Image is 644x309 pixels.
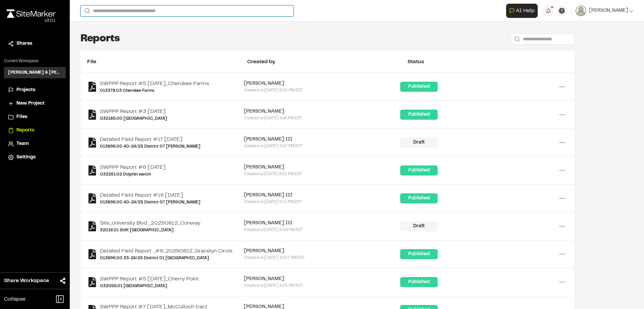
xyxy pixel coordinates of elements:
[244,255,400,261] div: Created on [DATE] 10:57 PM EDT
[8,127,62,134] a: Reports
[244,136,400,143] div: [PERSON_NAME] III
[100,88,209,94] a: 013378.03 Cherokee Farms
[87,58,247,66] div: File
[400,138,438,148] div: Draft
[16,86,35,94] span: Projects
[100,275,199,283] a: SWPPP Report #5 [DATE]_Cherry Point
[400,221,438,231] div: Draft
[244,220,400,227] div: [PERSON_NAME] III
[400,193,438,203] div: Published
[100,163,166,171] a: SWPPP Report #6 [DATE]
[8,140,62,148] a: Team
[244,164,400,171] div: [PERSON_NAME]
[400,249,438,259] div: Published
[80,32,120,46] h1: Reports
[100,144,200,150] a: 013896.00 40-24/25 District 07 [PERSON_NAME]
[100,199,200,205] a: 013896.00 40-24/25 District 07 [PERSON_NAME]
[400,82,438,92] div: Published
[100,219,200,227] a: Site_University Blvd _20250812_Conway
[511,34,523,45] button: Search
[400,110,438,120] div: Published
[16,100,45,107] span: New Project
[8,100,62,107] a: New Project
[100,191,200,199] a: Detailed Field Report #16 [DATE]
[506,4,538,18] button: Open AI Assistant
[100,171,166,178] a: 032261.02 Dolphin watch
[506,4,540,18] div: Open AI Assistant
[16,140,29,148] span: Team
[408,58,568,66] div: Status
[100,116,167,122] a: 032185.00 [GEOGRAPHIC_DATA]
[244,275,400,283] div: [PERSON_NAME]
[516,7,535,15] span: AI Help
[16,127,34,134] span: Reports
[4,277,49,285] span: Share Workspace
[8,40,62,47] a: Shares
[7,9,55,18] img: rebrand.png
[247,58,407,66] div: Created by
[244,115,400,121] div: Created on [DATE] 4:46 PM EDT
[244,171,400,177] div: Created on [DATE] 6:51 PM EDT
[8,70,62,76] h3: [PERSON_NAME] & [PERSON_NAME] Inc.
[16,154,36,161] span: Settings
[244,227,400,233] div: Created on [DATE] 5:04 PM EDT
[244,199,400,205] div: Created on [DATE] 5:11 PM EDT
[8,154,62,161] a: Settings
[100,283,199,289] a: 032055.01 [GEOGRAPHIC_DATA]
[589,7,628,14] span: [PERSON_NAME]
[4,295,25,303] span: Collapse
[244,247,400,255] div: [PERSON_NAME]
[244,87,400,93] div: Created on [DATE] 6:02 PM EDT
[100,247,232,255] a: Detailed Field Report _#6_20250812_Gracelyn Circle
[576,5,586,16] img: User
[16,113,27,121] span: Files
[4,58,66,64] p: Current Workspace
[8,86,62,94] a: Projects
[100,80,209,88] a: SWPPP Report #5 [DATE]_Cherokee Farms
[100,227,200,233] a: 32016.01 Shift [GEOGRAPHIC_DATA]
[244,80,400,87] div: [PERSON_NAME]
[244,108,400,115] div: [PERSON_NAME]
[80,5,93,16] button: Search
[400,277,438,287] div: Published
[7,18,55,24] div: Oh geez...please don't...
[244,143,400,149] div: Created on [DATE] 3:47 PM EDT
[8,113,62,121] a: Files
[576,5,633,16] button: [PERSON_NAME]
[100,255,232,261] a: 013896.00 33-24/25 District 01 [GEOGRAPHIC_DATA]
[400,165,438,176] div: Published
[244,192,400,199] div: [PERSON_NAME] III
[100,136,200,144] a: Detailed Field Report #17 [DATE]
[244,283,400,289] div: Created on [DATE] 4:25 PM EDT
[100,108,167,116] a: SWPPP Report #3 [DATE]
[16,40,32,47] span: Shares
